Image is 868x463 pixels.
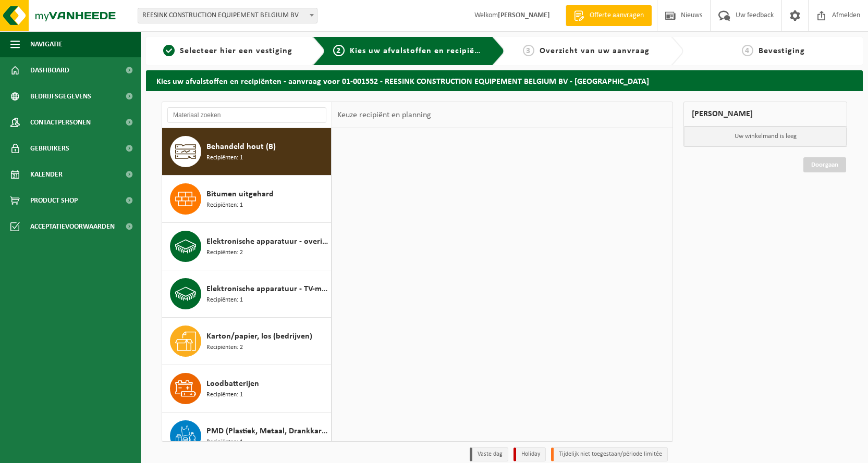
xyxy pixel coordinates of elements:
[206,343,243,353] span: Recipiënten: 2
[759,47,805,55] span: Bevestiging
[498,11,550,19] strong: [PERSON_NAME]
[206,235,328,248] span: Elektronische apparatuur - overige (OVE)
[742,45,753,56] span: 4
[180,47,292,55] span: Selecteer hier een vestiging
[514,447,546,461] li: Holiday
[683,102,847,127] div: [PERSON_NAME]
[30,187,78,214] span: Product Shop
[350,47,493,55] span: Kies uw afvalstoffen en recipiënten
[206,283,328,295] span: Elektronische apparatuur - TV-monitoren (TVM)
[162,176,332,223] button: Bitumen uitgehard Recipiënten: 1
[30,214,115,240] span: Acceptatievoorwaarden
[162,365,332,412] button: Loodbatterijen Recipiënten: 1
[151,45,304,57] a: 1Selecteer hier een vestiging
[30,83,91,109] span: Bedrijfsgegevens
[162,412,332,460] button: PMD (Plastiek, Metaal, Drankkartons) (bedrijven) Recipiënten: 1
[30,31,63,57] span: Navigatie
[138,8,317,23] span: REESINK CONSTRUCTION EQUIPEMENT BELGIUM BV
[138,8,317,23] span: REESINK CONSTRUCTION EQUIPEMENT BELGIUM BV
[540,47,650,55] span: Overzicht van uw aanvraag
[30,161,63,187] span: Kalender
[587,10,646,21] span: Offerte aanvragen
[206,201,243,210] span: Recipiënten: 1
[206,188,274,201] span: Bitumen uitgehard
[206,425,328,437] span: PMD (Plastiek, Metaal, Drankkartons) (bedrijven)
[30,135,69,161] span: Gebruikers
[206,141,276,153] span: Behandeld hout (B)
[206,248,243,258] span: Recipiënten: 2
[206,295,243,305] span: Recipiënten: 1
[167,107,326,123] input: Materiaal zoeken
[566,5,652,26] a: Offerte aanvragen
[551,447,668,461] li: Tijdelijk niet toegestaan/période limitée
[162,223,332,270] button: Elektronische apparatuur - overige (OVE) Recipiënten: 2
[162,128,332,176] button: Behandeld hout (B) Recipiënten: 1
[30,109,91,135] span: Contactpersonen
[206,378,259,390] span: Loodbatterijen
[30,57,69,83] span: Dashboard
[523,45,534,56] span: 3
[206,330,312,343] span: Karton/papier, los (bedrijven)
[162,318,332,365] button: Karton/papier, los (bedrijven) Recipiënten: 2
[470,447,508,461] li: Vaste dag
[206,390,243,400] span: Recipiënten: 1
[206,437,243,447] span: Recipiënten: 1
[162,270,332,318] button: Elektronische apparatuur - TV-monitoren (TVM) Recipiënten: 1
[803,157,846,172] a: Doorgaan
[146,70,863,91] h2: Kies uw afvalstoffen en recipiënten - aanvraag voor 01-001552 - REESINK CONSTRUCTION EQUIPEMENT B...
[333,45,345,56] span: 2
[163,45,175,56] span: 1
[332,102,436,128] div: Keuze recipiënt en planning
[684,127,847,146] p: Uw winkelmand is leeg
[206,153,243,163] span: Recipiënten: 1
